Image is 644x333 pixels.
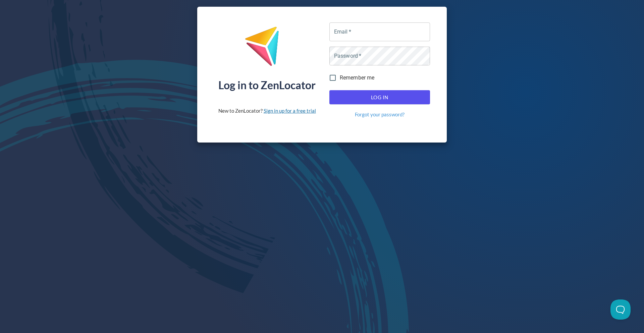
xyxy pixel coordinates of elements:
a: Sign in up for a free trial [264,108,316,114]
img: ZenLocator [245,26,289,71]
span: Log In [337,93,423,102]
a: Forgot your password? [355,111,405,118]
span: Remember me [340,74,375,82]
iframe: Toggle Customer Support [610,299,631,320]
div: New to ZenLocator? [218,107,316,114]
button: Log In [329,90,430,104]
input: name@company.com [329,22,430,41]
div: Log in to ZenLocator [218,80,316,91]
